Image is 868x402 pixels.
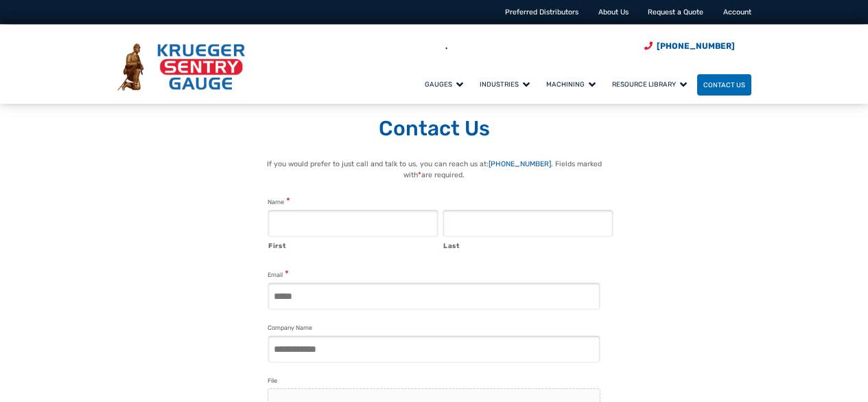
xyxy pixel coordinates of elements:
[648,8,703,16] a: Request a Quote
[443,238,613,252] label: Last
[268,238,438,252] label: First
[612,80,687,88] span: Resource Library
[268,196,290,208] legend: Name
[268,269,289,280] label: Email
[606,72,697,96] a: Resource Library
[489,159,551,168] a: [PHONE_NUMBER]
[598,8,629,16] a: About Us
[419,72,473,96] a: Gauges
[254,159,614,181] p: If you would prefer to just call and talk to us, you can reach us at: . Fields marked with are re...
[473,72,540,96] a: Industries
[540,72,606,96] a: Machining
[723,8,751,16] a: Account
[480,80,530,88] span: Industries
[505,8,578,16] a: Preferred Distributors
[703,81,745,89] span: Contact Us
[268,323,312,333] label: Company Name
[268,376,277,386] label: File
[117,116,751,142] h1: Contact Us
[697,74,751,96] a: Contact Us
[546,80,596,88] span: Machining
[657,41,735,51] span: [PHONE_NUMBER]
[644,40,735,52] a: Phone Number (920) 434-8860
[117,43,245,91] img: Krueger Sentry Gauge
[425,80,463,88] span: Gauges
